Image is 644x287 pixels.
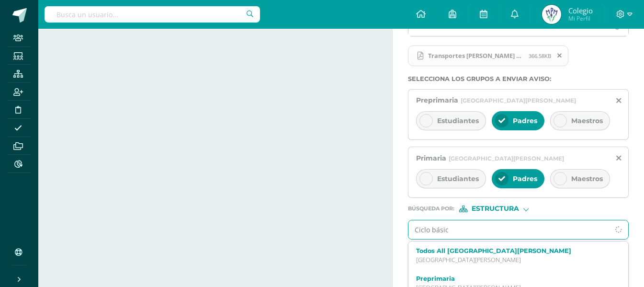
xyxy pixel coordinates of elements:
[461,97,576,104] span: [GEOGRAPHIC_DATA][PERSON_NAME]
[459,206,531,212] div: [object Object]
[552,50,568,61] span: Remover archivo
[529,52,551,59] span: 366.58KB
[408,220,609,239] input: Ej. Primero primaria
[416,256,612,264] p: [GEOGRAPHIC_DATA][PERSON_NAME]
[472,206,519,211] span: Estructura
[45,6,260,23] input: Busca un usuario...
[513,116,537,125] span: Padres
[408,46,568,67] span: Transportes Monterroso servicios para el 2026.pdf
[568,6,593,15] span: Colegio
[571,174,603,183] span: Maestros
[437,116,479,125] span: Estudiantes
[416,247,612,254] label: Todos All [GEOGRAPHIC_DATA][PERSON_NAME]
[423,52,529,59] span: Transportes [PERSON_NAME] servicios para el 2026.pdf
[449,155,564,162] span: [GEOGRAPHIC_DATA][PERSON_NAME]
[542,5,561,24] img: e484a19925c0a5cccf408cad57c67c38.png
[416,275,612,282] label: Preprimaria
[571,116,603,125] span: Maestros
[416,154,446,162] span: Primaria
[416,96,458,104] span: Preprimaria
[408,206,454,211] span: Búsqueda por :
[513,174,537,183] span: Padres
[408,75,629,82] label: Selecciona los grupos a enviar aviso :
[568,14,593,23] span: Mi Perfil
[437,174,479,183] span: Estudiantes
